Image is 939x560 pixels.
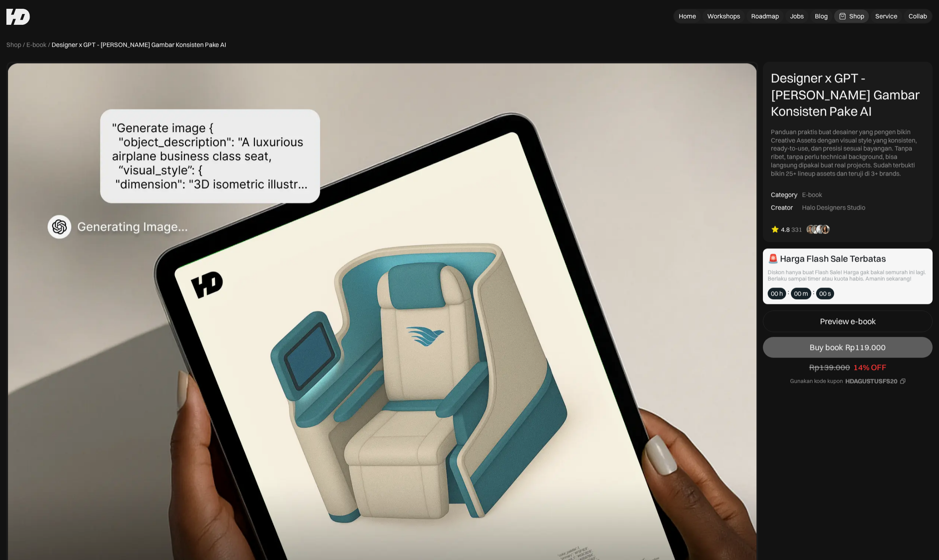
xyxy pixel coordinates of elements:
div: Designer x GPT - [PERSON_NAME] Gambar Konsisten Pake AI [771,70,925,120]
div: / [48,40,50,49]
div: : [813,288,815,296]
div: 331 [791,225,802,234]
div: Rp119.000 [845,342,886,352]
div: Buy book [810,342,843,352]
a: Blog [810,10,833,23]
div: HDAGUSTUSFS20 [845,377,897,385]
div: Halo Designers Studio [802,204,865,212]
div: 🚨 Harga Flash Sale Terbatas [768,253,886,264]
div: 4.8 [781,225,790,234]
div: E-book [802,190,822,199]
div: Category [771,190,797,199]
div: Collab [909,12,927,20]
div: 14% OFF [853,362,887,372]
a: Shop [834,10,869,23]
div: Diskon hanya buat Flash Sale! Harga gak bakal semurah ini lagi. Berlaku sampai timer atau kuota h... [768,269,928,282]
div: 00 s [819,289,831,298]
div: 00 h [771,289,783,298]
div: Gunakan kode kupon [790,378,843,384]
div: Roadmap [751,12,779,20]
div: Designer x GPT - [PERSON_NAME] Gambar Konsisten Pake AI [52,40,226,49]
div: Jobs [790,12,804,20]
a: Jobs [785,10,809,23]
div: Workshops [707,12,740,20]
a: Buy bookRp119.000 [763,337,933,358]
a: Workshops [702,10,745,23]
a: Home [674,10,701,23]
a: Shop [6,40,21,49]
div: Home [679,12,696,20]
a: Preview e-book [763,310,933,332]
div: Rp139.000 [809,362,850,372]
div: Blog [815,12,828,20]
div: Creator [771,204,793,212]
a: Collab [904,10,932,23]
div: / [23,40,25,49]
div: : [788,288,789,296]
a: E-book [26,40,46,49]
div: Service [875,12,897,20]
div: Panduan praktis buat desainer yang pengen bikin Creative Assets dengan visual style yang konsiste... [771,128,925,178]
div: 00 m [794,289,808,298]
div: Preview e-book [820,316,876,326]
a: Roadmap [746,10,784,23]
div: Shop [849,12,864,20]
a: Service [871,10,902,23]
